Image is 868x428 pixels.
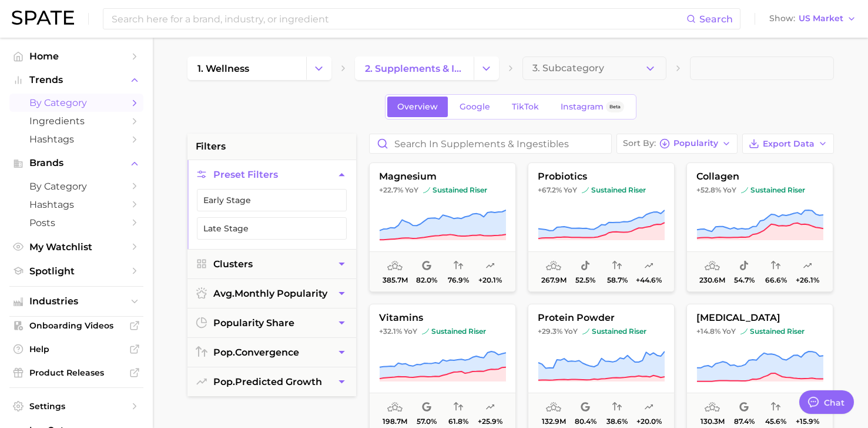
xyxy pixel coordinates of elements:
button: pop.predicted growth [187,367,356,396]
button: 3. Subcategory [522,57,666,80]
a: TikTok [502,97,549,117]
button: Preset Filters [187,160,356,189]
span: +20.1% [478,276,502,284]
span: popularity share: TikTok [581,259,590,273]
a: by Category [9,177,143,195]
span: 132.9m [541,417,565,426]
button: popularity share [187,308,356,337]
span: convergence [213,347,299,358]
span: monthly popularity [213,288,327,299]
span: 76.9% [448,276,469,284]
span: +67.2% [538,185,562,194]
span: TikTok [512,102,539,112]
span: Spotlight [29,266,123,277]
span: Clusters [213,258,253,270]
abbr: popularity index [213,347,235,358]
span: magnesium [370,171,515,182]
span: popularity predicted growth: Very Likely [803,259,812,273]
span: 38.6% [606,417,628,426]
span: Brands [29,158,123,168]
span: popularity share [213,317,294,329]
span: average monthly popularity: Very High Popularity [387,259,403,273]
span: popularity convergence: High Convergence [454,259,463,273]
img: sustained riser [423,187,430,194]
button: probiotics+67.2% YoYsustained risersustained riser267.9m52.5%58.7%+44.6% [528,162,675,292]
span: vitamins [370,313,515,323]
span: 3. Subcategory [532,63,604,74]
span: 52.5% [575,276,595,284]
span: popularity share: Google [422,259,431,273]
a: Onboarding Videos [9,317,143,334]
span: popularity convergence: High Convergence [454,400,463,414]
span: 58.7% [606,276,627,284]
a: Help [9,340,143,358]
span: 385.7m [382,276,407,284]
span: 87.4% [733,417,754,426]
span: 2. supplements & ingestibles [365,63,464,74]
span: average monthly popularity: Very High Popularity [705,400,720,414]
button: Change Category [306,57,331,80]
span: Settings [29,401,123,412]
input: Search in supplements & ingestibles [370,134,611,153]
img: sustained riser [741,187,748,194]
a: Hashtags [9,195,143,214]
img: SPATE [12,11,74,25]
span: 57.0% [417,417,437,426]
span: sustained riser [422,327,486,336]
button: Brands [9,154,143,172]
span: probiotics [528,171,674,182]
span: Overview [397,102,438,112]
button: magnesium+22.7% YoYsustained risersustained riser385.7m82.0%76.9%+20.1% [369,162,516,292]
span: +22.7% [379,185,403,194]
span: Home [29,51,123,62]
abbr: popularity index [213,376,235,387]
a: 1. wellness [187,57,306,80]
button: avg.monthly popularity [187,279,356,308]
span: Sort By [623,140,656,147]
span: sustained riser [582,327,646,336]
span: popularity predicted growth: Very Likely [485,259,495,273]
span: YoY [405,185,418,195]
span: 80.4% [574,417,596,426]
a: My Watchlist [9,238,143,256]
a: Ingredients [9,112,143,130]
span: Help [29,344,123,354]
button: ShowUS Market [766,11,859,26]
button: Change Category [474,57,499,80]
span: Popularity [673,140,718,147]
span: +32.1% [379,327,402,336]
span: Onboarding Videos [29,320,123,331]
span: sustained riser [740,327,805,336]
span: 267.9m [541,276,566,284]
span: popularity share: Google [739,400,749,414]
span: Trends [29,75,123,85]
span: popularity predicted growth: Very Likely [644,259,653,273]
button: Export Data [742,134,834,154]
span: by Category [29,97,123,108]
span: 130.3m [700,417,724,426]
a: InstagramBeta [551,97,634,117]
a: Settings [9,397,143,415]
span: popularity convergence: Low Convergence [612,400,622,414]
span: popularity share: Google [581,400,590,414]
span: YoY [722,327,736,336]
span: YoY [723,185,736,195]
img: sustained riser [582,187,589,194]
span: protein powder [528,313,674,323]
a: by Category [9,94,143,112]
span: Ingredients [29,115,123,127]
button: Trends [9,71,143,89]
abbr: average [213,288,234,299]
span: average monthly popularity: Very High Popularity [546,400,561,414]
span: Instagram [561,102,604,112]
span: +14.8% [696,327,720,336]
span: sustained riser [582,185,646,195]
span: [MEDICAL_DATA] [687,313,833,323]
span: predicted growth [213,376,322,387]
img: sustained riser [422,328,429,335]
a: Posts [9,214,143,232]
span: +44.6% [636,276,662,284]
span: +25.9% [478,417,502,426]
span: popularity convergence: Medium Convergence [771,400,780,414]
span: collagen [687,171,833,182]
